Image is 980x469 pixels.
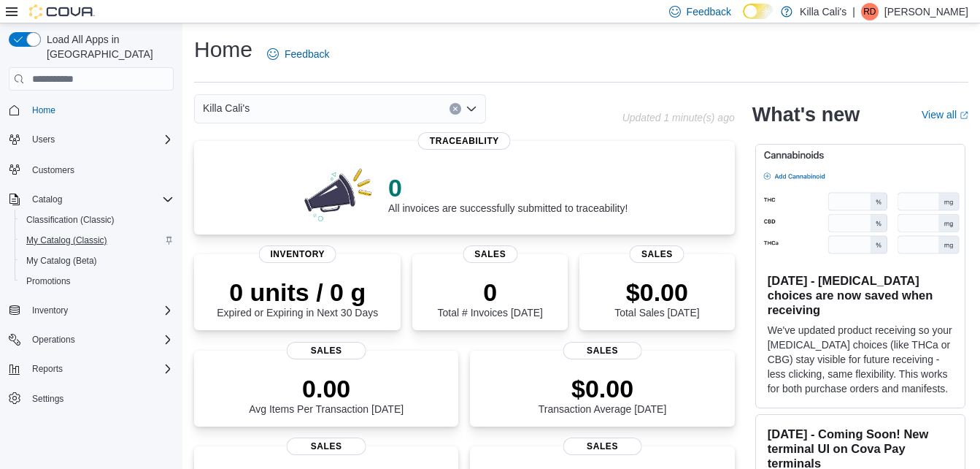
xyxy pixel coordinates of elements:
[450,103,461,115] button: Clear input
[32,334,75,346] span: Operations
[3,99,180,121] button: Home
[15,210,180,230] button: Classification (Classic)
[217,278,378,319] div: Expired or Expiring in Next 30 Days
[563,342,642,359] span: Sales
[20,232,174,249] span: My Catalog (Classic)
[26,234,107,246] span: My Catalog (Classic)
[26,160,174,178] span: Customers
[20,211,120,229] a: Classification (Classic)
[3,300,180,321] button: Inventory
[630,245,684,263] span: Sales
[258,245,336,263] span: Inventory
[463,245,517,263] span: Sales
[287,438,366,455] span: Sales
[563,438,642,455] span: Sales
[614,278,699,307] p: $0.00
[26,161,80,179] a: Customers
[800,3,846,20] p: Killa Cali's
[388,173,628,214] div: All invoices are successfully submitted to traceability!
[301,164,377,223] img: 0
[32,194,62,205] span: Catalog
[194,35,252,64] h1: Home
[15,230,180,251] button: My Catalog (Classic)
[20,272,77,290] a: Promotions
[26,191,68,208] button: Catalog
[20,232,113,249] a: My Catalog (Classic)
[20,252,174,270] span: My Catalog (Beta)
[3,159,180,180] button: Customers
[622,112,735,123] p: Updated 1 minute(s) ago
[466,103,477,115] button: Open list of options
[614,278,699,319] div: Total Sales [DATE]
[26,191,174,208] span: Catalog
[26,101,174,119] span: Home
[203,99,250,117] span: Killa Cali's
[287,342,366,359] span: Sales
[3,388,180,409] button: Settings
[15,251,180,271] button: My Catalog (Beta)
[32,134,55,145] span: Users
[418,132,511,150] span: Traceability
[752,103,860,126] h2: What's new
[863,3,876,20] span: RD
[922,109,968,121] a: View allExternal link
[768,273,953,317] h3: [DATE] - [MEDICAL_DATA] choices are now saved when receiving
[26,360,174,378] span: Reports
[861,3,879,20] div: Ryan Dill
[26,255,97,267] span: My Catalog (Beta)
[20,272,174,290] span: Promotions
[26,302,174,319] span: Inventory
[15,271,180,291] button: Promotions
[32,164,74,176] span: Customers
[960,111,968,120] svg: External link
[26,275,71,287] span: Promotions
[26,131,174,148] span: Users
[26,214,115,226] span: Classification (Classic)
[32,363,63,375] span: Reports
[9,94,174,447] nav: Complex example
[20,252,103,270] a: My Catalog (Beta)
[438,278,543,307] p: 0
[32,393,63,405] span: Settings
[884,3,968,20] p: [PERSON_NAME]
[261,39,335,69] a: Feedback
[539,374,667,415] div: Transaction Average [DATE]
[26,331,81,348] button: Operations
[249,374,404,403] p: 0.00
[3,189,180,210] button: Catalog
[539,374,667,403] p: $0.00
[743,19,744,20] span: Dark Mode
[852,3,855,20] p: |
[285,47,329,61] span: Feedback
[249,374,404,415] div: Avg Items Per Transaction [DATE]
[3,329,180,350] button: Operations
[32,305,68,316] span: Inventory
[26,102,61,119] a: Home
[3,129,180,150] button: Users
[438,278,543,319] div: Total # Invoices [DATE]
[41,32,174,61] span: Load All Apps in [GEOGRAPHIC_DATA]
[26,360,69,378] button: Reports
[3,359,180,379] button: Reports
[388,173,628,202] p: 0
[26,331,174,348] span: Operations
[26,131,61,148] button: Users
[20,211,174,229] span: Classification (Classic)
[687,4,731,19] span: Feedback
[217,278,378,307] p: 0 units / 0 g
[768,323,953,396] p: We've updated product receiving so your [MEDICAL_DATA] choices (like THCa or CBG) stay visible fo...
[743,4,773,19] input: Dark Mode
[26,302,74,319] button: Inventory
[26,390,69,408] a: Settings
[26,389,174,408] span: Settings
[29,4,95,19] img: Cova
[32,104,55,116] span: Home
